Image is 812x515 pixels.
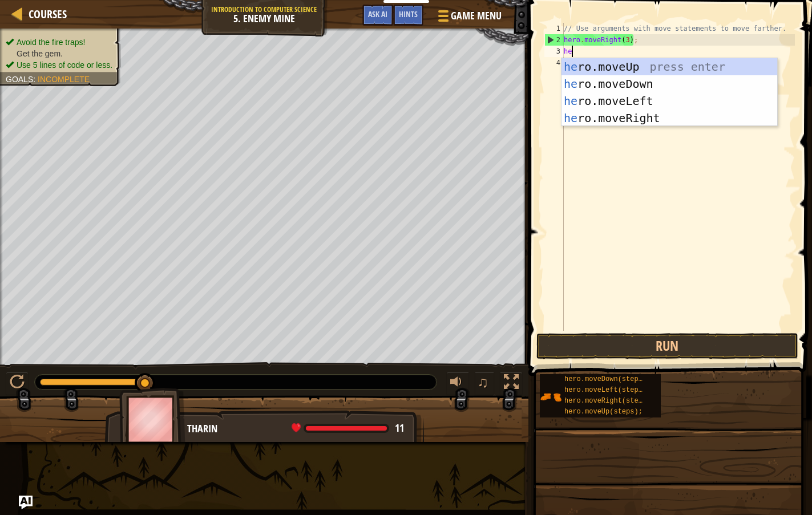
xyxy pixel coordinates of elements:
span: : [33,75,38,84]
span: Avoid the fire traps! [17,38,85,47]
button: ⌘ + P: Play [6,372,29,395]
img: portrait.png [540,386,561,408]
div: 3 [544,46,564,57]
span: Courses [29,6,67,22]
li: Use 5 lines of code or less. [6,59,112,71]
div: health: 11 / 11 [292,423,404,433]
span: hero.moveLeft(steps); [564,386,651,394]
span: ♫ [477,374,488,391]
span: Incomplete [38,75,90,84]
div: 1 [544,23,564,34]
span: hero.moveRight(steps); [564,397,655,405]
button: Ask AI [19,496,33,509]
li: Get the gem. [6,48,112,59]
button: Ask AI [362,5,393,26]
button: Toggle fullscreen [500,372,523,395]
button: Adjust volume [446,372,469,395]
span: hero.moveUp(steps); [564,408,643,416]
span: 11 [395,421,404,435]
span: hero.moveDown(steps); [564,375,651,383]
span: Use 5 lines of code or less. [17,60,112,70]
img: thang_avatar_frame.png [119,388,185,451]
span: Goals [6,75,33,84]
span: Hints [399,9,418,19]
li: Avoid the fire traps! [6,37,112,48]
span: Game Menu [451,9,502,23]
button: Run [536,333,798,359]
span: Get the gem. [17,49,63,58]
button: Game Menu [429,5,508,31]
a: Courses [23,6,67,22]
div: Tharin [187,421,413,436]
div: 4 [544,57,564,68]
div: 2 [545,34,564,46]
button: ♫ [475,372,494,395]
span: Ask AI [368,9,387,19]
